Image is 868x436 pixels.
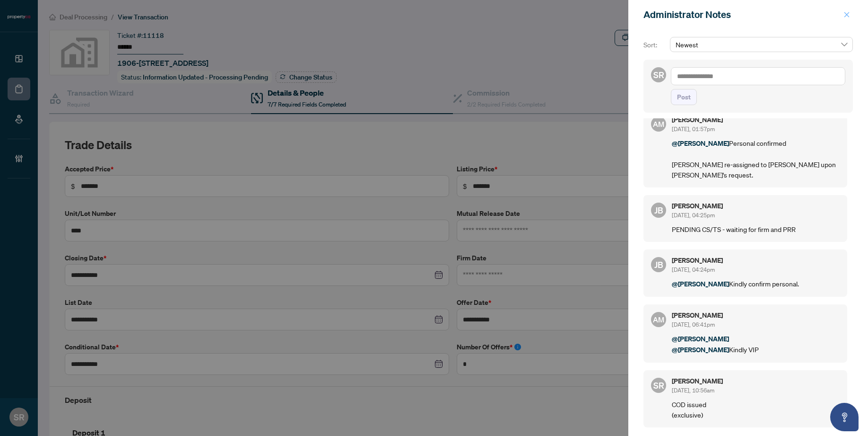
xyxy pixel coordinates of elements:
span: Newest [676,37,847,52]
button: Post [671,89,697,105]
span: @[PERSON_NAME] [672,279,729,288]
h5: [PERSON_NAME] [672,378,840,384]
p: Kindly confirm personal. [672,278,840,289]
p: PENDING CS/TS - waiting for firm and PRR [672,224,840,234]
h5: [PERSON_NAME] [672,203,840,209]
span: [DATE], 04:25pm [672,212,715,219]
p: COD issued (exclusive) [672,399,840,420]
span: @[PERSON_NAME] [672,345,729,354]
span: [DATE], 06:41pm [672,321,715,328]
span: AM [653,118,664,130]
span: close [843,11,850,18]
span: @[PERSON_NAME] [672,139,729,148]
h5: [PERSON_NAME] [672,312,840,319]
h5: [PERSON_NAME] [672,257,840,264]
div: Administrator Notes [643,8,841,22]
span: [DATE], 10:56am [672,387,714,394]
p: Personal confirmed [PERSON_NAME] re-assigned to [PERSON_NAME] upon [PERSON_NAME]'s request. [672,138,840,180]
span: SR [653,68,664,81]
span: @[PERSON_NAME] [672,334,729,343]
p: Sort: [643,40,666,50]
span: JB [654,204,663,217]
p: Kindly VIP [672,333,840,355]
button: Open asap [830,403,859,431]
span: AM [653,314,664,325]
span: JB [654,258,663,271]
span: [DATE], 04:24pm [672,266,715,273]
h5: [PERSON_NAME] [672,116,840,123]
span: SR [653,379,664,392]
span: [DATE], 01:57pm [672,125,715,133]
